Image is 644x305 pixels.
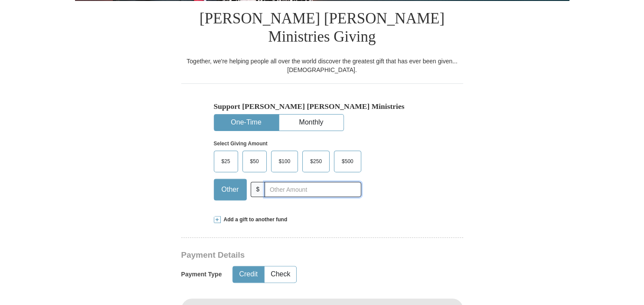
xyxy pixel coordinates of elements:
h1: [PERSON_NAME] [PERSON_NAME] Ministries Giving [181,1,463,57]
span: $100 [275,155,295,168]
button: Credit [233,266,264,282]
button: Monthly [279,115,343,131]
div: Together, we're helping people all over the world discover the greatest gift that has ever been g... [181,57,463,74]
button: Check [265,266,296,282]
span: Other [217,183,243,196]
input: Other Amount [265,182,361,197]
button: One-Time [214,115,278,131]
span: $ [251,182,265,197]
h3: Payment Details [181,250,402,260]
h5: Support [PERSON_NAME] [PERSON_NAME] Ministries [214,102,431,111]
span: $250 [306,155,326,168]
span: Add a gift to another fund [221,216,288,223]
span: $500 [337,155,358,168]
strong: Select Giving Amount [214,141,268,147]
h5: Payment Type [181,271,222,278]
span: $50 [246,155,263,168]
span: $25 [217,155,235,168]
